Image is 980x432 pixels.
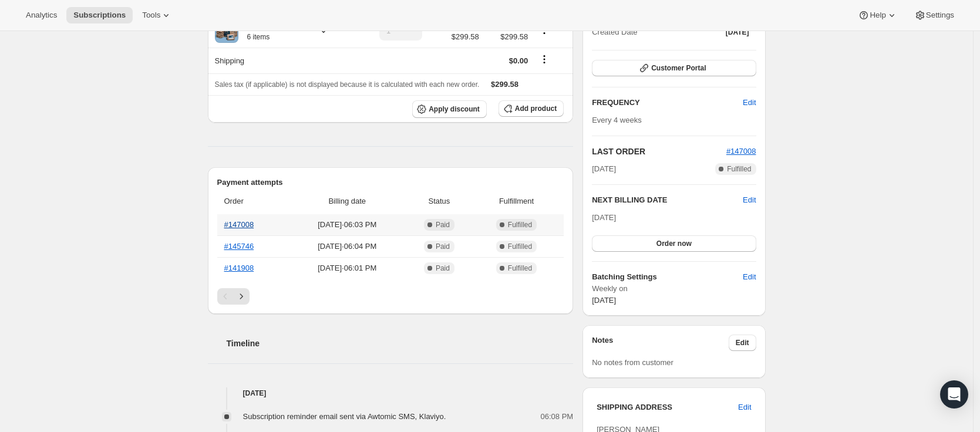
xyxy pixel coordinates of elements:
[743,271,756,283] span: Edit
[592,213,616,222] span: [DATE]
[515,104,557,113] span: Add product
[208,387,574,399] h4: [DATE]
[870,11,885,20] span: Help
[227,338,574,349] h2: Timeline
[535,53,554,66] button: Shipping actions
[508,242,532,251] span: Fulfilled
[736,268,763,286] button: Edit
[452,31,479,43] span: $299.58
[436,220,450,230] span: Paid
[66,7,133,23] button: Subscriptions
[292,219,403,231] span: [DATE] · 06:03 PM
[592,296,616,305] span: [DATE]
[217,188,289,214] th: Order
[215,80,480,89] span: Sales tax (if applicable) is not displayed because it is calculated with each new order.
[743,97,756,109] span: Edit
[592,97,743,109] h2: FREQUENCY
[592,358,673,367] span: No notes from customer
[597,401,738,413] h3: SHIPPING ADDRESS
[592,60,756,76] button: Customer Portal
[736,93,763,112] button: Edit
[292,195,403,207] span: Billing date
[592,271,743,283] h6: Batching Settings
[224,220,254,229] a: #147008
[592,235,756,252] button: Order now
[292,241,403,252] span: [DATE] · 06:04 PM
[436,242,450,251] span: Paid
[243,412,446,421] span: Subscription reminder email sent via Awtomic SMS, Klaviyo.
[592,26,637,38] span: Created Date
[729,335,756,351] button: Edit
[592,146,726,157] h2: LAST ORDER
[727,164,751,174] span: Fulfilled
[508,264,532,273] span: Fulfilled
[736,338,749,347] span: Edit
[224,242,254,251] a: #145746
[592,116,642,124] span: Every 4 weeks
[592,335,729,351] h3: Notes
[851,7,904,23] button: Help
[509,56,528,65] span: $0.00
[26,11,57,20] span: Analytics
[429,104,480,114] span: Apply discount
[719,24,756,41] button: [DATE]
[592,194,743,206] h2: NEXT BILLING DATE
[142,11,160,20] span: Tools
[233,288,250,305] button: Next
[247,33,270,41] small: 6 items
[541,411,574,423] span: 06:08 PM
[491,80,518,89] span: $299.58
[208,48,355,73] th: Shipping
[217,288,564,305] nav: Pagination
[907,7,961,23] button: Settings
[409,195,469,207] span: Status
[224,264,254,272] a: #141908
[19,7,64,23] button: Analytics
[738,401,751,413] span: Edit
[926,11,954,20] span: Settings
[731,398,758,417] button: Edit
[743,194,756,206] button: Edit
[656,239,692,248] span: Order now
[436,264,450,273] span: Paid
[726,28,749,37] span: [DATE]
[651,63,706,73] span: Customer Portal
[592,283,756,295] span: Weekly on
[508,220,532,230] span: Fulfilled
[592,163,616,175] span: [DATE]
[940,380,968,409] div: Open Intercom Messenger
[412,100,487,118] button: Apply discount
[292,262,403,274] span: [DATE] · 06:01 PM
[73,11,126,20] span: Subscriptions
[726,147,756,156] a: #147008
[238,19,308,43] div: Your Seafood Box
[217,177,564,188] h2: Payment attempts
[486,31,528,43] span: $299.58
[726,146,756,157] button: #147008
[135,7,179,23] button: Tools
[476,195,557,207] span: Fulfillment
[499,100,564,117] button: Add product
